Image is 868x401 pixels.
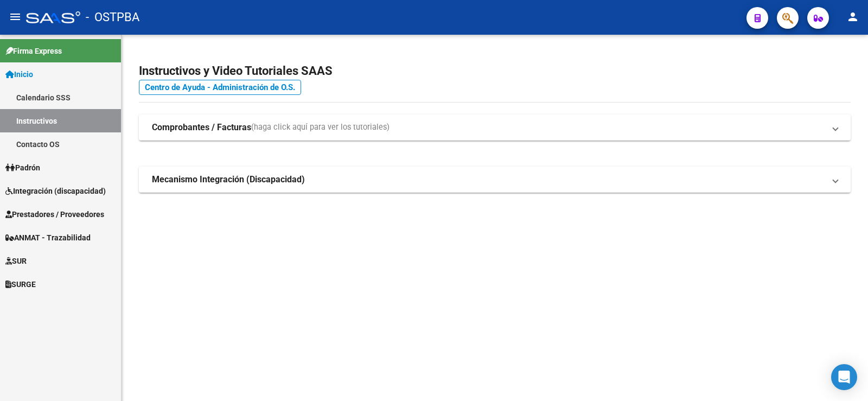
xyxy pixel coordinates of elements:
a: Centro de Ayuda - Administración de O.S. [139,80,301,95]
mat-icon: menu [9,10,22,23]
strong: Mecanismo Integración (Discapacidad) [152,174,305,186]
span: Integración (discapacidad) [5,185,106,197]
mat-icon: person [846,10,859,23]
span: SUR [5,255,27,267]
span: - OSTPBA [86,5,139,29]
span: Padrón [5,162,40,174]
span: Firma Express [5,45,62,57]
mat-expansion-panel-header: Mecanismo Integración (Discapacidad) [139,167,851,193]
span: (haga click aquí para ver los tutoriales) [251,122,390,133]
div: Open Intercom Messenger [831,364,857,390]
strong: Comprobantes / Facturas [152,122,251,133]
mat-expansion-panel-header: Comprobantes / Facturas(haga click aquí para ver los tutoriales) [139,114,851,141]
span: ANMAT - Trazabilidad [5,232,91,244]
span: Inicio [5,68,33,80]
h2: Instructivos y Video Tutoriales SAAS [139,61,851,81]
span: SURGE [5,278,36,290]
span: Prestadores / Proveedores [5,208,104,220]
